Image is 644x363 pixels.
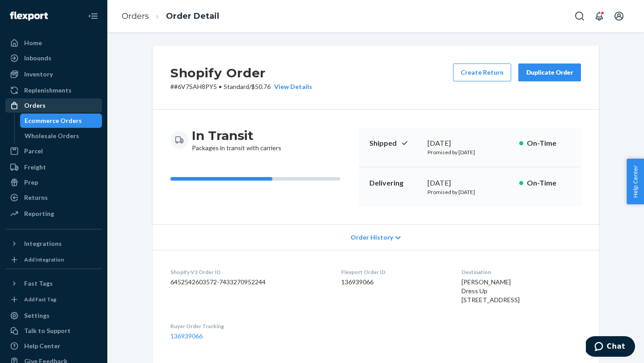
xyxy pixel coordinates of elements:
div: Packages in transit with carriers [192,127,281,152]
div: [DATE] [428,138,512,148]
ol: breadcrumbs [114,3,226,30]
div: Inbounds [24,54,51,63]
p: Delivering [369,178,420,188]
span: Order History [351,233,393,242]
button: Help Center [627,159,644,204]
p: Promised by [DATE] [428,188,512,196]
div: Ecommerce Orders [25,116,82,125]
button: View Details [271,82,312,91]
div: Parcel [24,147,43,156]
span: [PERSON_NAME] Dress Up [STREET_ADDRESS] [462,278,520,304]
a: Prep [5,175,102,190]
a: Settings [5,308,102,323]
div: Prep [24,178,38,187]
div: Reporting [24,209,54,218]
dd: 6452542603572-7433270952244 [170,278,327,287]
a: Add Integration [5,254,102,265]
div: Replenishments [24,86,72,95]
dt: Shopify V3 Order ID [170,268,327,276]
button: Fast Tags [5,276,102,291]
iframe: Opens a widget where you can chat to one of our agents [586,336,635,359]
a: 136939066 [170,332,203,340]
a: Orders [122,11,149,21]
span: • [219,83,222,90]
button: Open Search Box [571,7,589,25]
a: Parcel [5,144,102,158]
div: Duplicate Order [526,68,573,77]
div: Home [24,38,42,47]
a: Inbounds [5,51,102,65]
dt: Flexport Order ID [341,268,447,276]
button: Open account menu [610,7,628,25]
button: Close Navigation [84,7,102,25]
p: # #6V7SAH8PY5 / $50.76 [170,82,312,91]
div: Orders [24,101,46,110]
div: Integrations [24,239,62,248]
a: Reporting [5,207,102,221]
a: Orders [5,98,102,113]
div: Help Center [24,342,60,350]
p: On-Time [527,178,570,188]
span: Standard [224,83,249,90]
a: Inventory [5,67,102,81]
div: Inventory [24,70,53,79]
h2: Shopify Order [170,63,312,82]
button: Create Return [453,63,511,81]
dt: Buyer Order Tracking [170,322,327,330]
div: Settings [24,311,50,320]
div: Wholesale Orders [25,131,79,140]
a: Order Detail [166,11,219,21]
div: Add Integration [24,256,64,263]
div: Fast Tags [24,279,53,288]
a: Returns [5,190,102,205]
a: Home [5,36,102,50]
button: Talk to Support [5,324,102,338]
dt: Destination [462,268,581,276]
button: Integrations [5,236,102,251]
button: Duplicate Order [518,63,581,81]
a: Freight [5,160,102,174]
div: Returns [24,193,48,202]
a: Ecommerce Orders [20,114,102,128]
a: Wholesale Orders [20,129,102,143]
a: Add Fast Tag [5,294,102,305]
p: Shipped [369,138,420,148]
div: Freight [24,163,46,172]
a: Help Center [5,339,102,353]
p: On-Time [527,138,570,148]
div: Add Fast Tag [24,295,56,303]
p: Promised by [DATE] [428,148,512,156]
div: [DATE] [428,178,512,188]
dd: 136939066 [341,278,447,287]
h3: In Transit [192,127,281,144]
img: Flexport logo [10,12,48,21]
button: Open notifications [590,7,608,25]
div: Talk to Support [24,326,71,335]
a: Replenishments [5,83,102,97]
